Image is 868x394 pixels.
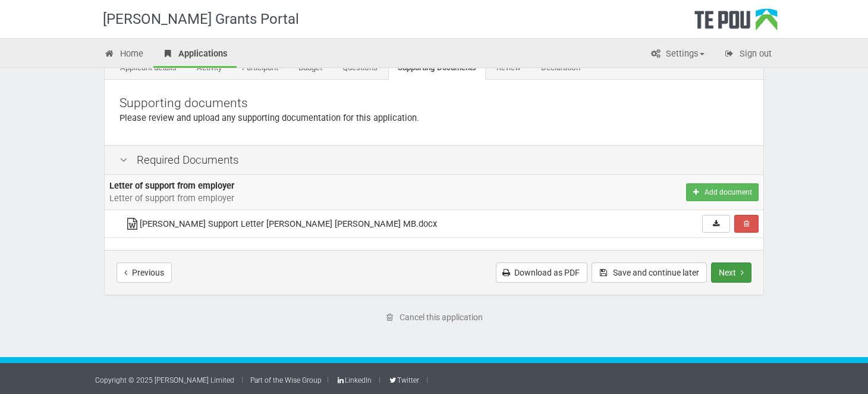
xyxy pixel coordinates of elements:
p: Please review and upload any supporting documentation for this application. [119,112,749,124]
a: Cancel this application [378,307,490,327]
td: [PERSON_NAME] Support Letter [PERSON_NAME] [PERSON_NAME] MB.docx [119,210,632,238]
button: Save and continue later [592,262,707,283]
a: Participant [232,57,288,80]
div: Te Pou Logo [694,8,778,38]
button: Remove [734,215,759,233]
a: Twitter [388,376,419,384]
a: Sign out [715,42,781,68]
button: Add document [686,183,759,201]
b: Letter of support from employer [109,180,234,191]
a: Download as PDF [496,262,587,283]
a: Activity [187,57,231,80]
a: Home [95,42,152,68]
span: Letter of support from employer [109,193,234,204]
a: Settings [641,42,713,68]
button: Next step [711,262,751,283]
div: Required Documents [105,145,763,175]
a: LinkedIn [336,376,372,384]
p: Supporting documents [119,95,749,112]
a: Questions [333,57,387,80]
a: Part of the Wise Group [250,376,322,384]
a: Declaration [532,57,590,80]
button: Previous step [117,262,172,283]
a: Budget [289,57,332,80]
a: Copyright © 2025 [PERSON_NAME] Limited [95,376,234,384]
a: Review [487,57,530,80]
a: Applicant details [111,57,186,80]
a: Supporting Documents [388,57,486,80]
a: Applications [153,42,237,68]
